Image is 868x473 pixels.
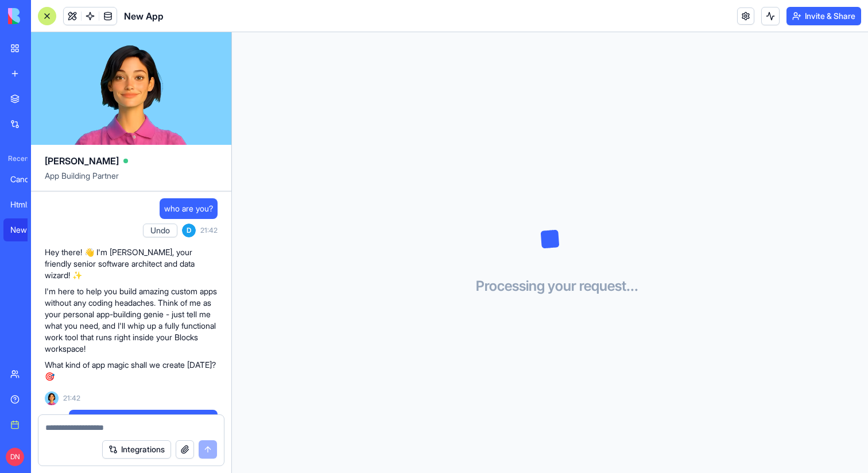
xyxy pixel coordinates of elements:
[200,226,218,235] span: 21:42
[10,199,42,210] div: Html2Pdf
[45,391,59,405] img: Ella_00000_wcx2te.png
[63,394,80,403] span: 21:42
[45,154,119,168] span: [PERSON_NAME]
[8,8,79,24] img: logo
[626,277,630,295] span: .
[6,448,24,466] span: DN
[10,224,42,236] div: New App
[45,247,218,281] p: Hey there! 👋 I'm [PERSON_NAME], your friendly senior software architect and data wizard! ✨
[102,440,171,459] button: Integrations
[45,286,218,355] p: I'm here to help you build amazing custom apps without any coding headaches. Think of me as your ...
[45,170,218,191] span: App Building Partner
[786,7,861,25] button: Invite & Share
[10,174,42,185] div: Candidate Draft Creator
[3,193,49,216] a: Html2Pdf
[182,224,196,237] span: D
[3,168,49,191] a: Candidate Draft Creator
[3,154,28,163] span: Recent
[143,224,177,237] button: Undo
[630,277,634,295] span: .
[634,277,638,295] span: .
[164,203,213,214] span: who are you?
[124,9,164,23] h1: New App
[45,359,218,382] p: What kind of app magic shall we create [DATE]? 🎯
[3,218,49,241] a: New App
[462,277,638,295] h3: Processing your request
